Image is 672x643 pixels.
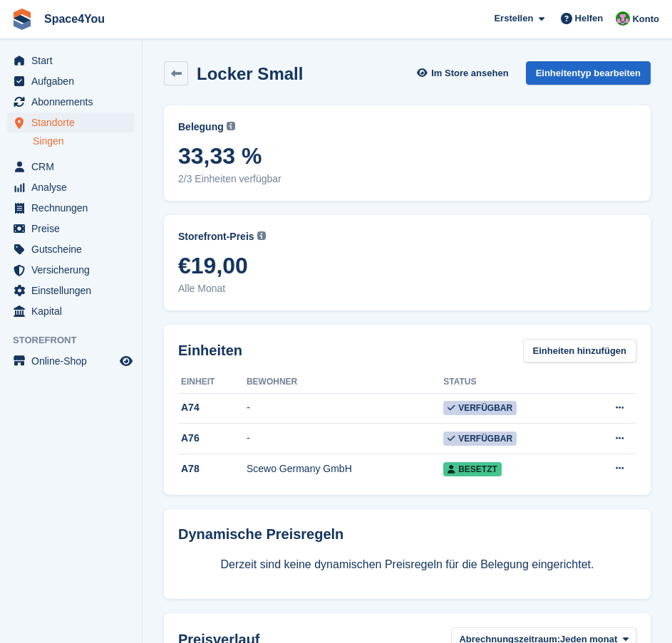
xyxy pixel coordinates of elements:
[247,371,443,394] th: Bewohner
[31,351,117,371] span: Online-Shop
[247,424,443,454] td: -
[526,61,651,85] a: Einheitentyp bearbeiten
[494,11,533,26] span: Erstellen
[31,157,117,177] span: CRM
[31,219,117,239] span: Preise
[575,11,604,26] span: Helfen
[443,401,517,415] span: Verfügbar
[178,461,247,476] div: A78
[431,66,508,80] span: Im Store ansehen
[178,172,636,187] span: 2/3 Einheiten verfügbar
[197,64,303,83] h2: Locker Small
[7,260,135,280] a: menu
[38,7,110,31] a: Space4You
[7,92,135,112] a: menu
[11,9,33,30] img: stora-icon-8386f47178a22dfd0bd8f6a31ec36ba5ce8667c1dd55bd0f319d3a0aa187defe.svg
[443,462,502,476] span: Besetzt
[7,301,135,321] a: menu
[7,113,135,132] a: menu
[31,51,117,70] span: Start
[178,229,254,244] span: Storefront-Preis
[118,352,135,370] a: Vorschau-Shop
[31,260,117,280] span: Versicherung
[31,239,117,259] span: Gutscheine
[178,143,636,169] span: 33,33 %
[13,333,142,347] span: Storefront
[178,253,636,278] span: €19,00
[523,339,636,362] a: Einheiten hinzufügen
[257,231,266,240] img: icon-info-grey-7440780725fd019a000dd9b08b2336e03edf1995a4989e88bcd33f0948082b44.svg
[443,371,581,394] th: Status
[31,113,117,132] span: Standorte
[7,71,135,91] a: menu
[7,239,135,259] a: menu
[31,281,117,300] span: Einstellungen
[178,556,636,573] p: Derzeit sind keine dynamischen Preisregeln für die Belegung eingerichtet.
[178,400,247,415] div: A74
[178,523,636,545] div: Dynamische Preisregeln
[178,120,224,135] span: Belegung
[443,432,517,446] span: Verfügbar
[7,157,135,177] a: menu
[31,177,117,197] span: Analyse
[7,51,135,70] a: menu
[178,431,247,446] div: A76
[31,71,117,91] span: Aufgaben
[31,301,117,321] span: Kapital
[7,351,135,371] a: Speisekarte
[247,461,443,476] div: Scewo Germany GmbH
[7,219,135,239] a: menu
[415,61,515,85] a: Im Store ansehen
[178,281,636,296] span: Alle Monat
[632,12,659,26] span: Konto
[7,177,135,197] a: menu
[31,92,117,112] span: Abonnements
[31,198,117,218] span: Rechnungen
[7,281,135,300] a: menu
[33,135,135,148] a: Singen
[616,11,630,26] img: Luca-André Talhoff
[227,122,235,130] img: icon-info-grey-7440780725fd019a000dd9b08b2336e03edf1995a4989e88bcd33f0948082b44.svg
[178,340,242,361] h2: Einheiten
[178,371,247,394] th: Einheit
[247,393,443,424] td: -
[7,198,135,218] a: menu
